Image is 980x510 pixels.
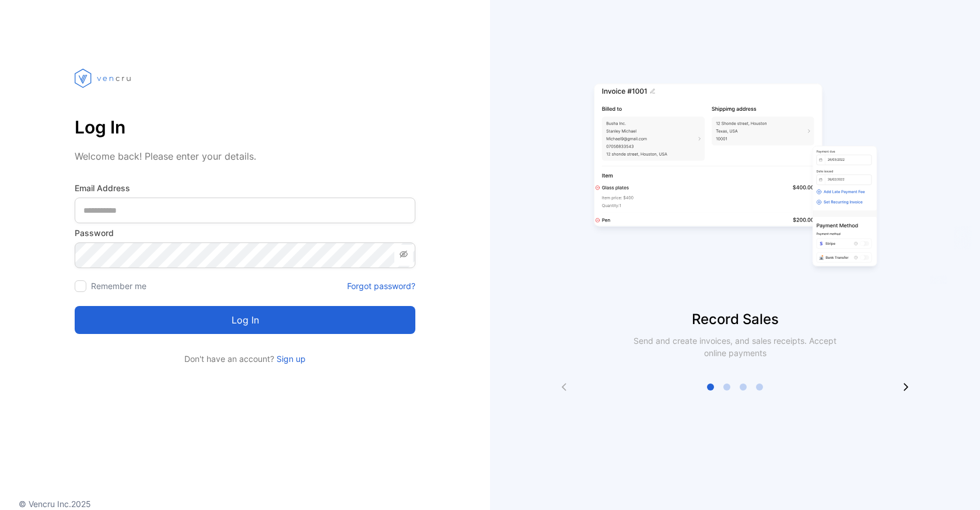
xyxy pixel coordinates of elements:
p: Welcome back! Please enter your details. [75,149,415,163]
img: slider image [589,47,881,309]
p: Send and create invoices, and sales receipts. Accept online payments [623,335,847,359]
p: Log In [75,113,415,141]
p: Record Sales [490,309,980,330]
a: Forgot password? [347,280,415,292]
button: Log in [75,306,415,334]
label: Password [75,227,415,239]
label: Email Address [75,182,415,194]
img: vencru logo [75,47,133,110]
label: Remember me [91,281,146,291]
p: Don't have an account? [75,353,415,365]
a: Sign up [274,354,306,364]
